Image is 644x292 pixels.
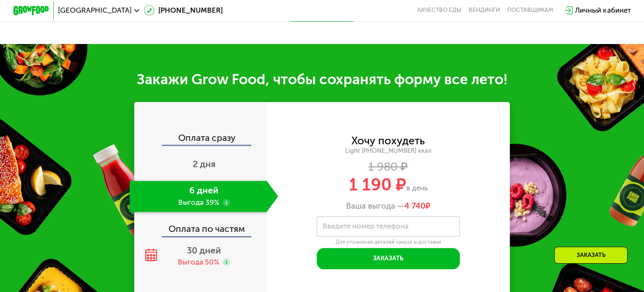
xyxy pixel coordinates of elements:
div: Личный кабинет [575,5,630,16]
span: 4 740 [404,201,426,211]
a: [PHONE_NUMBER] [144,5,223,16]
div: Выгода 50% [178,257,219,267]
span: 2 дня [193,159,216,169]
span: ₽ [404,201,431,211]
a: Вендинги [469,7,500,14]
label: Введите номер телефона [323,224,409,229]
div: поставщикам [507,7,553,14]
span: 30 дней [187,245,221,256]
button: Заказать [317,248,460,270]
div: 1 980 ₽ [267,162,510,171]
div: Оплата по частям [135,215,267,236]
div: Заказать [554,247,627,264]
span: в день [406,184,428,192]
div: Хочу похудеть [351,136,425,146]
span: 1 190 ₽ [349,174,406,195]
div: Для уточнения деталей заказа и доставки [317,239,460,245]
span: [GEOGRAPHIC_DATA] [58,7,132,14]
div: Ваша выгода — [267,201,510,211]
a: Качество еды [417,7,462,14]
div: Light [PHONE_NUMBER] ккал [267,147,510,155]
div: Оплата сразу [135,133,267,145]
